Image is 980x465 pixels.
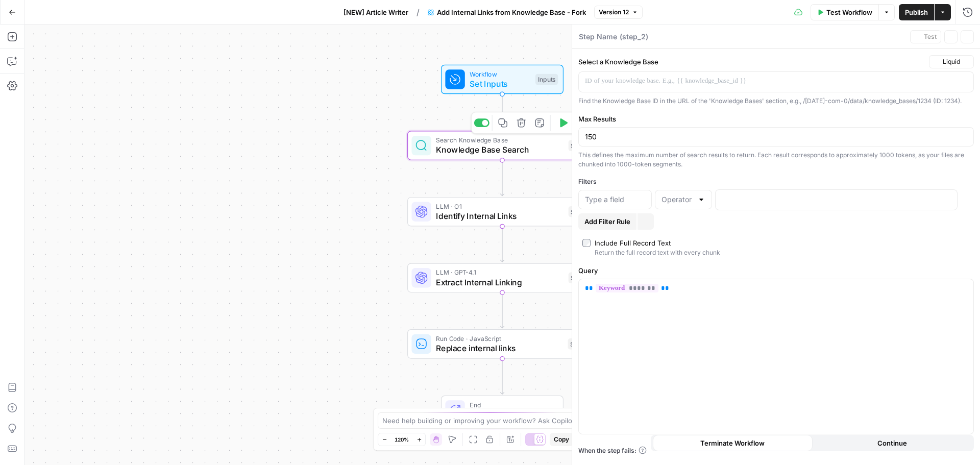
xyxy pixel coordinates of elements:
span: Extract Internal Linking [436,276,563,288]
button: Version 12 [594,6,643,19]
a: When the step fails: [578,446,647,455]
span: Test Workflow [826,7,872,17]
div: Find the Knowledge Base ID in the URL of the 'Knowledge Bases' section, e.g., /[DATE]-com-0/data/... [578,96,974,106]
span: LLM · O1 [436,201,563,211]
span: Replace internal links [436,342,562,354]
span: Add Internal Links from Knowledge Base - Fork [437,7,586,17]
span: Terminate Workflow [700,438,765,448]
span: Workflow [470,69,530,79]
div: EndOutput [407,396,597,425]
span: Continue [877,438,907,448]
span: Identify Internal Links [436,210,563,222]
input: Include Full Record TextReturn the full record text with every chunk [582,239,591,247]
span: Set Inputs [470,78,530,90]
div: Include Full Record Text [595,238,671,248]
span: Copy [554,435,569,444]
input: Operator [661,194,693,205]
div: WorkflowSet InputsInputs [407,65,597,94]
span: 120% [395,435,409,444]
button: Continue [813,435,972,451]
g: Edge from step_5 to step_4 [500,292,504,328]
span: Run Code · JavaScript [436,334,562,344]
button: Publish [899,4,934,20]
div: Search Knowledge BaseKnowledge Base SearchStep 2Test [407,131,597,160]
label: Select a Knowledge Base [578,57,925,67]
label: Query [578,265,974,276]
g: Edge from step_3 to step_5 [500,227,504,262]
span: Knowledge Base Search [436,144,563,156]
div: Return the full record text with every chunk [595,248,720,257]
button: Test Workflow [811,4,878,20]
button: Liquid [929,55,974,68]
label: Max Results [578,114,974,124]
span: Add Filter Rule [584,216,630,227]
button: Add Internal Links from Knowledge Base - Fork [422,4,592,20]
input: Type a field [585,194,645,205]
span: Search Knowledge Base [436,135,563,145]
div: Filters [578,177,974,186]
span: [NEW] Article Writer [344,7,408,17]
button: Copy [550,433,573,446]
button: Test [553,115,591,131]
g: Edge from step_4 to end [500,359,504,395]
span: Test [924,32,937,41]
span: Version 12 [599,8,629,17]
span: End [470,400,553,409]
button: Add Filter Rule [578,213,636,230]
span: Publish [905,7,928,17]
button: [NEW] Article Writer [337,4,414,20]
span: ( step_2 ) [620,32,648,42]
div: Run Code · JavaScriptReplace internal linksStep 4 [407,329,597,359]
span: LLM · GPT-4.1 [436,267,563,277]
button: Test [910,30,941,43]
span: Liquid [943,57,960,66]
span: / [416,6,420,18]
div: LLM · GPT-4.1Extract Internal LinkingStep 5 [407,263,597,293]
g: Edge from step_2 to step_3 [500,160,504,196]
div: This defines the maximum number of search results to return. Each result corresponds to approxima... [578,151,974,169]
div: Inputs [535,74,558,85]
div: LLM · O1Identify Internal LinksStep 3 [407,197,597,227]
